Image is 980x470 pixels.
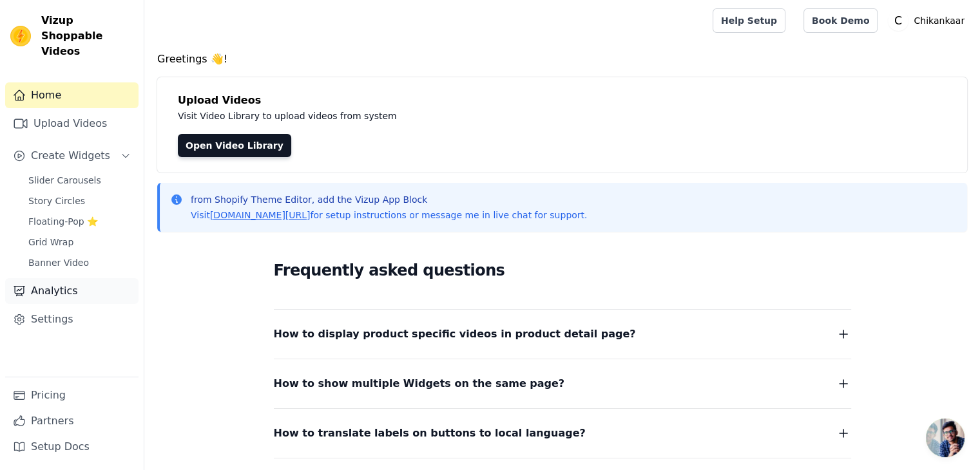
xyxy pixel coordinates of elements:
[274,375,565,393] span: How to show multiple Widgets on the same page?
[28,256,89,269] span: Banner Video
[5,143,139,169] button: Create Widgets
[894,14,902,27] text: C
[28,174,101,187] span: Slider Carousels
[5,111,139,136] a: Upload Videos
[178,93,946,108] h4: Upload Videos
[713,8,785,33] a: Help Setup
[5,306,139,332] a: Settings
[210,210,311,220] a: [DOMAIN_NAME][URL]
[191,193,587,206] p: from Shopify Theme Editor, add the Vizup App Block
[28,215,98,228] span: Floating-Pop ⭐
[274,325,851,343] button: How to display product specific videos in product detail page?
[178,108,755,124] p: Visit Video Library to upload videos from system
[274,258,851,283] h2: Frequently asked questions
[5,434,139,460] a: Setup Docs
[157,52,967,67] h4: Greetings 👋!
[5,408,139,434] a: Partners
[21,171,139,189] a: Slider Carousels
[274,424,586,442] span: How to translate labels on buttons to local language?
[908,9,970,32] p: Chikankaar
[21,192,139,210] a: Story Circles
[5,278,139,304] a: Analytics
[274,424,851,442] button: How to translate labels on buttons to local language?
[274,325,636,343] span: How to display product specific videos in product detail page?
[41,13,133,59] span: Vizup Shoppable Videos
[926,418,965,457] a: Open chat
[28,236,73,249] span: Grid Wrap
[31,148,110,164] span: Create Widgets
[888,9,970,32] button: C Chikankaar
[191,209,587,221] p: Visit for setup instructions or message me in live chat for support.
[10,26,31,46] img: Vizup
[5,82,139,108] a: Home
[178,134,291,157] a: Open Video Library
[5,382,139,408] a: Pricing
[28,194,85,207] span: Story Circles
[803,8,878,33] a: Book Demo
[21,233,139,251] a: Grid Wrap
[21,254,139,272] a: Banner Video
[274,375,851,393] button: How to show multiple Widgets on the same page?
[21,212,139,230] a: Floating-Pop ⭐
